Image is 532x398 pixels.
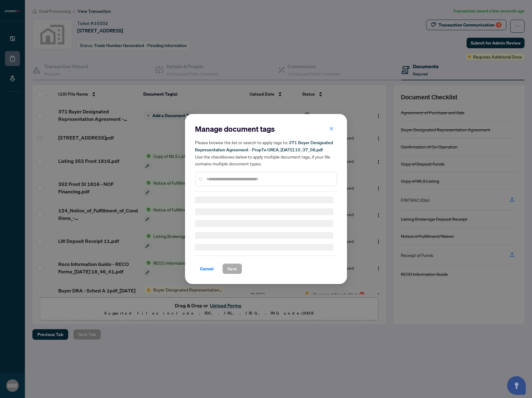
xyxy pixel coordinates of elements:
button: Save [222,263,242,274]
h5: Please browse the list or search to apply tags to: Use the checkboxes below to apply multiple doc... [195,139,337,167]
button: Cancel [195,263,219,274]
button: Open asap [507,376,526,395]
span: Cancel [200,264,214,274]
span: close [329,126,334,131]
h2: Manage document tags [195,124,337,134]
